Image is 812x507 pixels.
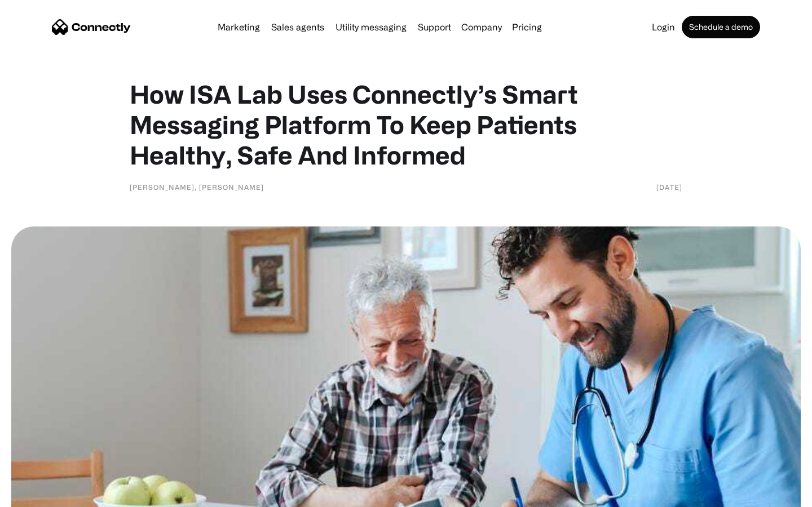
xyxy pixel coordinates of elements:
[461,19,502,35] div: Company
[23,487,68,503] ul: Language list
[52,19,131,35] a: home
[647,23,679,32] a: Login
[458,19,505,35] div: Company
[130,181,264,193] div: [PERSON_NAME], [PERSON_NAME]
[11,487,68,503] aside: Language selected: English
[130,79,682,170] h1: How ISA Lab Uses Connectly’s Smart Messaging Platform To Keep Patients Healthy, Safe And Informed
[507,23,546,32] a: Pricing
[213,23,264,32] a: Marketing
[267,23,329,32] a: Sales agents
[656,181,682,193] div: [DATE]
[413,23,456,32] a: Support
[331,23,411,32] a: Utility messaging
[682,16,760,38] a: Schedule a demo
